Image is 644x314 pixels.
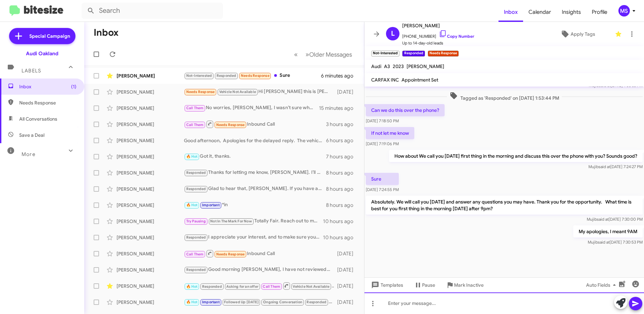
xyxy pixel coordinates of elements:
[202,284,222,289] span: Responded
[366,118,399,123] span: [DATE] 7:18:50 PM
[186,73,212,78] span: Not-Interested
[202,203,220,207] span: Important
[184,88,334,96] div: Hi [PERSON_NAME] this is [PERSON_NAME], General Manager at Audi [GEOGRAPHIC_DATA]. I saw you conn...
[326,202,359,209] div: 8 hours ago
[422,279,435,291] span: Pause
[117,121,184,128] div: [PERSON_NAME]
[323,218,359,225] div: 10 hours ago
[323,234,359,241] div: 10 hours ago
[117,72,184,79] div: [PERSON_NAME]
[523,2,556,22] span: Calendar
[216,123,245,127] span: Needs Response
[326,153,359,160] div: 7 hours ago
[581,279,624,291] button: Auto Fields
[216,252,245,256] span: Needs Response
[402,51,425,57] small: Responded
[117,266,184,273] div: [PERSON_NAME]
[22,68,41,74] span: Labels
[294,50,298,59] span: «
[184,169,326,177] div: Thanks for letting me know, [PERSON_NAME]. I’ll be here whenever you’re ready to bring the car in...
[407,63,444,69] span: [PERSON_NAME]
[117,105,184,112] div: [PERSON_NAME]
[334,89,359,95] div: [DATE]
[439,34,474,39] a: Copy Number
[186,123,204,127] span: Call Them
[117,137,184,144] div: [PERSON_NAME]
[293,284,329,289] span: Vehicle Not Available
[597,217,609,222] span: said at
[94,27,119,38] h1: Inbox
[402,30,474,40] span: [PHONE_NUMBER]
[556,2,586,22] a: Insights
[401,77,438,83] span: Appointment Set
[117,202,184,209] div: [PERSON_NAME]
[366,187,399,192] span: [DATE] 7:24:55 PM
[371,51,399,57] small: Not-Interested
[210,219,252,223] span: Not In The Mark For Now
[586,279,618,291] span: Auto Fields
[186,252,204,256] span: Call Them
[184,104,319,112] div: No worries, [PERSON_NAME], I wasn’t sure what you meant by your last message, maybe it was for so...
[321,72,359,79] div: 6 minutes ago
[19,132,44,138] span: Save a Deal
[389,150,643,162] p: How about We call you [DATE] first thing in the morning and discuss this over the phone with you?...
[186,235,206,240] span: Responded
[117,218,184,225] div: [PERSON_NAME]
[366,104,445,116] p: Can we do this over the phone?
[599,164,610,169] span: said at
[29,33,70,39] span: Special Campaign
[428,51,459,57] small: Needs Response
[571,28,595,40] span: Apply Tags
[366,127,414,139] p: If not let me know
[82,3,223,19] input: Search
[184,120,326,128] div: Inbound Call
[618,5,630,17] div: MS
[543,28,612,40] button: Apply Tags
[184,298,334,306] div: No it in a few weeks no
[186,268,206,272] span: Responded
[117,153,184,160] div: [PERSON_NAME]
[9,28,75,44] a: Special Campaign
[391,28,395,39] span: L
[586,2,613,22] a: Profile
[301,48,356,61] button: Next
[117,250,184,257] div: [PERSON_NAME]
[186,90,215,94] span: Needs Response
[26,50,58,57] div: Audi Oakland
[184,185,326,193] div: Glad to hear that, [PERSON_NAME]. If you have any other questions or need help with anything, ple...
[186,219,206,223] span: Try Pausing
[71,83,76,90] span: (1)
[263,284,280,289] span: Call Them
[334,250,359,257] div: [DATE]
[498,2,523,22] span: Inbox
[226,284,258,289] span: Asking for an offer
[573,225,643,238] p: My apologies, I meant 9AM
[186,106,204,110] span: Call Them
[184,72,321,80] div: Sure
[186,203,198,207] span: 🔥 Hot
[334,266,359,273] div: [DATE]
[202,300,220,304] span: Important
[117,234,184,241] div: [PERSON_NAME]
[184,153,326,160] div: Got it, thanks.
[588,164,643,169] span: Mujib [DATE] 7:24:27 PM
[334,299,359,306] div: [DATE]
[409,279,441,291] button: Pause
[366,173,399,185] p: Sure
[326,186,359,192] div: 8 hours ago
[454,279,484,291] span: Mark Inactive
[19,99,76,106] span: Needs Response
[587,217,643,222] span: Mujib [DATE] 7:30:00 PM
[184,266,334,274] div: Good morning [PERSON_NAME], I have not reviewed the information you had sent to me unfortunately....
[117,283,184,289] div: [PERSON_NAME]
[117,169,184,176] div: [PERSON_NAME]
[326,137,359,144] div: 6 hours ago
[117,299,184,306] div: [PERSON_NAME]
[326,169,359,176] div: 8 hours ago
[371,63,381,69] span: Audi
[305,50,309,59] span: »
[186,300,198,304] span: 🔥 Hot
[290,48,302,61] button: Previous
